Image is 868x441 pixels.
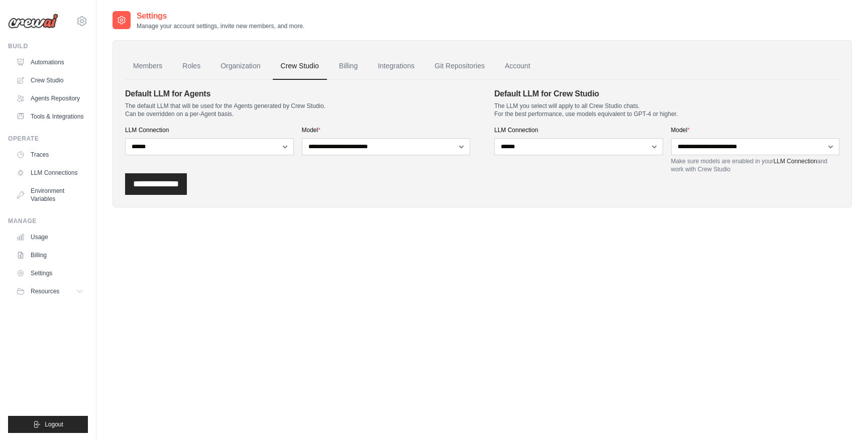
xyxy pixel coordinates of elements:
img: Logo [8,14,58,29]
a: Organization [212,53,268,80]
a: Automations [12,54,88,70]
div: Build [8,42,88,50]
a: Environment Variables [12,183,88,207]
p: Make sure models are enabled in your and work with Crew Studio [671,157,840,173]
a: Billing [331,53,366,80]
span: Logout [45,420,63,428]
h4: Default LLM for Agents [125,88,470,100]
a: Git Repositories [426,53,493,80]
p: Manage your account settings, invite new members, and more. [137,22,304,30]
a: Settings [12,265,88,281]
a: Integrations [370,53,422,80]
a: Traces [12,147,88,163]
label: Model [302,126,471,134]
span: Resources [31,287,59,295]
a: Account [497,53,538,80]
a: LLM Connection [774,158,817,165]
p: The LLM you select will apply to all Crew Studio chats. For the best performance, use models equi... [494,102,839,118]
button: Resources [12,283,88,299]
a: Billing [12,247,88,263]
a: Crew Studio [12,72,88,88]
a: LLM Connections [12,165,88,181]
a: Roles [174,53,208,80]
label: LLM Connection [494,126,663,134]
div: Manage [8,217,88,225]
p: The default LLM that will be used for the Agents generated by Crew Studio. Can be overridden on a... [125,102,470,118]
label: LLM Connection [125,126,294,134]
h4: Default LLM for Crew Studio [494,88,839,100]
button: Logout [8,416,88,433]
label: Model [671,126,840,134]
a: Tools & Integrations [12,108,88,125]
h2: Settings [137,10,304,22]
a: Agents Repository [12,90,88,106]
div: Operate [8,135,88,143]
a: Members [125,53,170,80]
a: Usage [12,229,88,245]
a: Crew Studio [273,53,327,80]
